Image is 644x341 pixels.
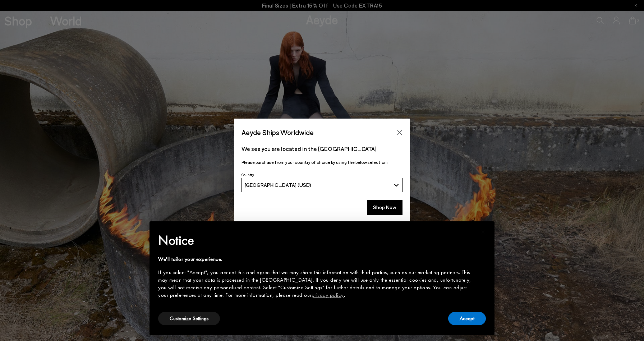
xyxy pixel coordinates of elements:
span: [GEOGRAPHIC_DATA] (USD) [245,182,311,188]
button: Close [394,127,405,138]
span: Aeyde Ships Worldwide [241,126,314,139]
div: If you select "Accept", you accept this and agree that we may share this information with third p... [158,269,474,299]
span: Country [241,172,254,177]
button: Customize Settings [158,312,220,325]
span: × [481,226,486,238]
h2: Notice [158,231,474,250]
a: privacy policy [312,291,344,299]
button: Accept [448,312,486,325]
button: Close this notice [474,224,492,241]
p: Please purchase from your country of choice by using the below selection: [241,159,402,166]
p: We see you are located in the [GEOGRAPHIC_DATA] [241,144,402,153]
div: We'll tailor your experience. [158,255,474,263]
button: Shop Now [367,200,402,215]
